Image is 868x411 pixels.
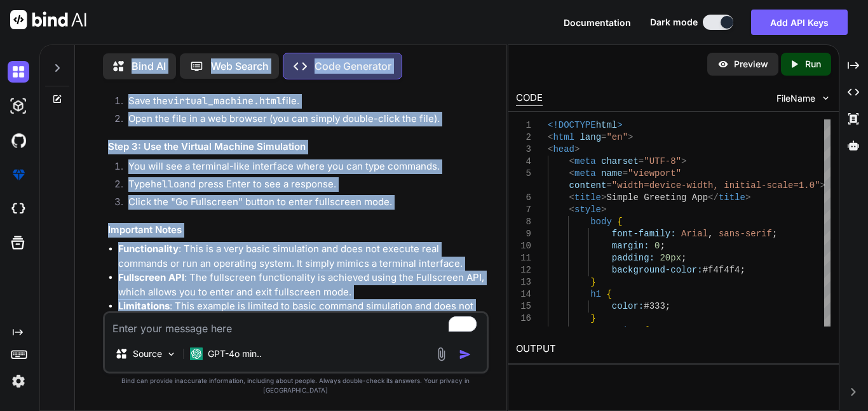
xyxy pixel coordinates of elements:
span: Dark mode [650,16,698,29]
span: sans-serif [719,229,772,239]
span: = [639,156,644,166]
span: font-family: [612,229,676,239]
span: > [745,192,750,203]
div: 2 [516,131,531,144]
span: margin: [612,241,649,251]
div: 7 [516,204,531,216]
p: Run [805,58,821,71]
li: You will see a terminal-like interface where you can type commands. [118,159,486,177]
span: > [601,192,606,203]
img: attachment [434,347,449,361]
span: "en" [606,132,628,142]
span: color: [612,301,644,311]
img: githubDark [8,130,29,151]
span: { [617,217,622,227]
img: chevron down [820,93,831,104]
span: meta [574,156,596,166]
span: style [574,205,601,215]
code: hello [151,178,179,191]
span: < [569,205,574,215]
span: #f4f4f4 [703,265,740,275]
span: = [601,132,606,142]
div: 15 [516,300,531,313]
span: content [569,180,607,191]
p: GPT-4o min.. [208,347,262,360]
img: GPT-4o mini [190,347,203,360]
span: < [548,144,553,154]
button: Documentation [564,16,631,29]
strong: Fullscreen API [118,271,184,283]
img: Pick Models [166,349,177,360]
textarea: To enrich screen reader interactions, please activate Accessibility in Grammarly extension settings [105,313,487,336]
div: CODE [516,91,543,106]
span: > [820,180,825,191]
div: 14 [516,288,531,300]
span: background-color: [612,265,703,275]
img: darkAi-studio [8,95,29,117]
img: Bind AI [10,10,86,29]
img: cloudideIcon [8,198,29,220]
span: ; [681,253,686,263]
span: > [681,156,686,166]
span: "viewport" [628,168,681,179]
li: Save the file. [118,94,486,112]
div: 16 [516,313,531,325]
li: : This is a very basic simulation and does not execute real commands or run an operating system. ... [118,242,486,271]
span: { [644,325,649,335]
span: } [590,277,595,287]
img: darkChat [8,61,29,83]
li: Open the file in a web browser (you can simply double-click the file). [118,112,486,130]
span: 0 [654,241,660,251]
li: : The fullscreen functionality is achieved using the Fullscreen API, which allows you to enter an... [118,271,486,299]
span: < [569,168,574,179]
p: Bind can provide inaccurate information, including about people. Always double-check its answers.... [103,376,489,395]
span: "UTF-8" [644,156,681,166]
span: Documentation [564,17,631,28]
img: premium [8,164,29,185]
strong: Limitations [118,300,170,312]
span: > [574,144,580,154]
span: meta [574,168,596,179]
span: name [601,168,623,179]
button: Add API Keys [751,10,848,35]
span: </ [708,192,719,203]
span: head [553,144,574,154]
span: Simple Greeting App [606,192,708,203]
p: Preview [734,58,768,71]
span: } [590,313,595,323]
span: #greeting [590,325,639,335]
img: settings [8,370,29,392]
span: < [548,132,553,142]
span: body [590,217,612,227]
div: 5 [516,168,531,180]
span: html [553,132,574,142]
div: 4 [516,156,531,168]
span: > [628,132,633,142]
div: 17 [516,325,531,337]
span: lang [580,132,601,142]
span: ; [660,241,665,251]
div: 6 [516,192,531,204]
h2: OUTPUT [508,334,839,364]
div: 1 [516,119,531,131]
li: : This example is limited to basic command simulation and does not include any real VM capabilities. [118,299,486,328]
span: = [623,168,628,179]
div: 11 [516,252,531,264]
div: 13 [516,276,531,288]
p: Web Search [211,58,269,74]
img: icon [459,348,471,361]
span: { [606,289,611,299]
p: Bind AI [132,58,166,74]
span: #333 [644,301,665,311]
span: = [606,180,611,191]
p: Source [133,347,162,360]
div: 10 [516,240,531,252]
span: charset [601,156,639,166]
span: , [708,229,713,239]
div: 9 [516,228,531,240]
span: padding: [612,253,654,263]
span: 20px [660,253,681,263]
span: "width=device-width, initial-scale=1.0" [612,180,820,191]
span: html [596,120,618,130]
span: < [569,192,574,203]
